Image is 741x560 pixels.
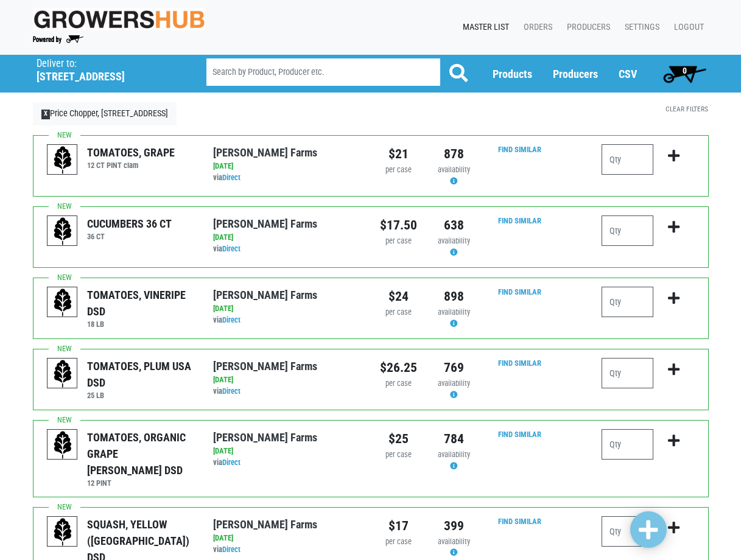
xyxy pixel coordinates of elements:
a: Direct [222,387,241,396]
input: Search by Product, Producer etc. [206,58,440,86]
a: Find Similar [498,430,541,439]
div: [DATE] [213,232,361,243]
div: via [213,386,361,397]
div: $21 [380,144,417,164]
input: Qty [602,358,653,388]
div: 878 [435,144,472,164]
h6: 36 CT [87,232,172,241]
div: 784 [435,429,472,449]
a: Orders [514,16,557,39]
a: Clear Filters [665,105,708,113]
a: Master List [453,16,514,39]
div: CUCUMBERS 36 CT [87,215,172,232]
a: [PERSON_NAME] Farms [213,289,317,301]
span: availability [438,537,470,546]
div: [DATE] [213,161,361,172]
div: per case [380,164,417,176]
div: $25 [380,429,417,449]
div: 769 [435,358,472,377]
a: Find Similar [498,145,541,154]
h6: 25 LB [87,391,195,400]
div: TOMATOES, GRAPE [87,144,175,161]
input: Qty [602,215,653,246]
div: per case [380,236,417,247]
span: Price Chopper, Genesee Street, #026 (1917 Genesee St, Utica, NY 13501, USA) [37,55,184,83]
span: availability [438,165,470,174]
a: [PERSON_NAME] Farms [213,146,317,159]
img: original-fc7597fdc6adbb9d0e2ae620e786d1a2.jpg [33,8,206,30]
a: [PERSON_NAME] Farms [213,431,317,444]
div: via [213,172,361,184]
div: 638 [435,215,472,235]
div: 898 [435,287,472,306]
div: TOMATOES, PLUM USA DSD [87,358,195,391]
img: placeholder-variety-43d6402dacf2d531de610a020419775a.svg [47,145,78,175]
h5: [STREET_ADDRESS] [37,70,175,83]
div: $24 [380,287,417,306]
span: availability [438,379,470,388]
a: Direct [222,244,241,253]
a: 0 [658,61,712,86]
div: $17.50 [380,215,417,235]
span: availability [438,307,470,317]
div: [DATE] [213,303,361,315]
span: 0 [683,66,687,75]
a: Find Similar [498,216,541,225]
a: Direct [222,545,241,554]
img: placeholder-variety-43d6402dacf2d531de610a020419775a.svg [47,287,78,318]
a: Products [493,68,532,80]
div: $17 [380,516,417,536]
span: availability [438,236,470,245]
h6: 18 LB [87,320,195,329]
a: [PERSON_NAME] Farms [213,360,317,373]
input: Qty [602,144,653,175]
div: TOMATOES, ORGANIC GRAPE [PERSON_NAME] DSD [87,429,195,478]
a: Find Similar [498,287,541,296]
input: Qty [602,429,653,460]
a: [PERSON_NAME] Farms [213,217,317,230]
div: 399 [435,516,472,536]
a: Producers [557,16,615,39]
a: Direct [222,315,241,324]
a: Logout [664,16,709,39]
a: Find Similar [498,517,541,526]
div: via [213,457,361,469]
a: XPrice Chopper, [STREET_ADDRESS] [33,102,177,125]
div: via [213,315,361,326]
img: placeholder-variety-43d6402dacf2d531de610a020419775a.svg [47,216,78,247]
a: Direct [222,458,241,467]
h6: 12 CT PINT clam [87,161,175,170]
p: Deliver to: [37,58,175,70]
div: $26.25 [380,358,417,377]
div: per case [380,536,417,548]
a: Settings [615,16,664,39]
a: CSV [619,68,637,80]
div: TOMATOES, VINERIPE DSD [87,287,195,320]
img: placeholder-variety-43d6402dacf2d531de610a020419775a.svg [47,517,78,547]
div: [DATE] [213,533,361,544]
div: per case [380,307,417,318]
input: Qty [602,287,653,317]
input: Qty [602,516,653,547]
span: availability [438,450,470,459]
h6: 12 PINT [87,478,195,488]
div: via [213,243,361,255]
div: per case [380,449,417,461]
div: [DATE] [213,446,361,457]
img: placeholder-variety-43d6402dacf2d531de610a020419775a.svg [47,430,78,460]
a: Find Similar [498,359,541,368]
div: [DATE] [213,374,361,386]
img: placeholder-variety-43d6402dacf2d531de610a020419775a.svg [47,359,78,389]
a: [PERSON_NAME] Farms [213,518,317,531]
div: via [213,544,361,556]
span: X [41,110,51,119]
img: Powered by Big Wheelbarrow [33,35,83,44]
a: Producers [553,68,598,80]
a: Direct [222,173,241,182]
div: per case [380,378,417,390]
